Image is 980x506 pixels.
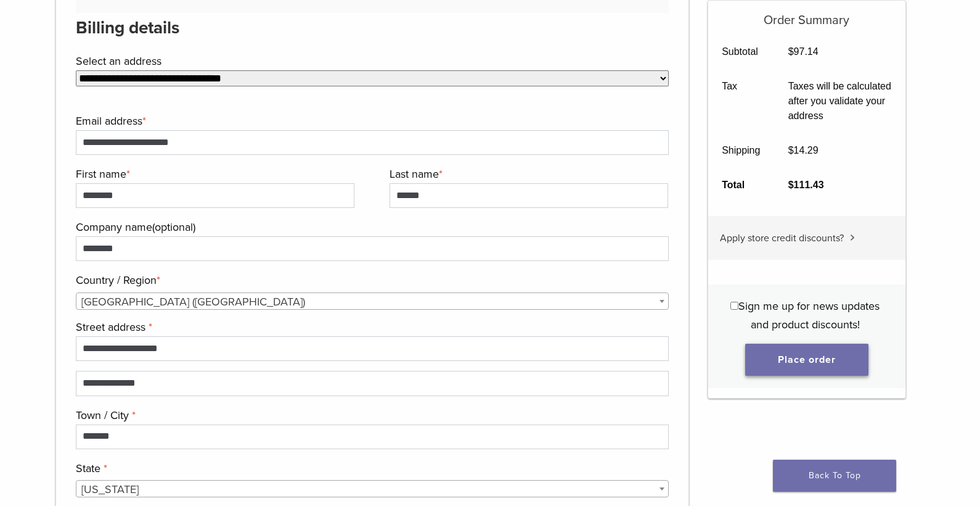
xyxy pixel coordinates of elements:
label: Last name [390,165,665,183]
span: $ [788,180,794,190]
th: Subtotal [708,35,775,69]
input: Sign me up for news updates and product discounts! [730,302,738,310]
bdi: 111.43 [788,180,824,190]
label: Email address [76,112,666,130]
label: State [76,459,666,478]
span: $ [788,46,794,57]
label: Country / Region [76,271,666,289]
span: Apply store credit discounts? [720,232,844,244]
span: Sign me up for news updates and product discounts! [738,299,880,331]
bdi: 14.29 [788,145,819,156]
label: Town / City [76,406,666,425]
label: Select an address [76,52,666,70]
span: United States (US) [76,293,668,310]
h5: Order Summary [708,1,906,28]
label: Company name [76,218,666,236]
span: $ [788,145,794,156]
td: Taxes will be calculated after you validate your address [774,69,905,133]
label: First name [76,165,351,183]
th: Total [708,168,775,202]
h3: Billing details [76,13,669,43]
span: State [76,480,669,497]
th: Tax [708,69,775,133]
span: Country / Region [76,292,669,310]
img: caret.svg [850,234,855,241]
bdi: 97.14 [788,46,819,57]
th: Shipping [708,133,775,168]
span: Florida [76,481,668,498]
button: Place order [745,344,868,376]
span: (optional) [152,220,195,234]
label: Street address [76,318,666,336]
a: Back To Top [773,460,896,492]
